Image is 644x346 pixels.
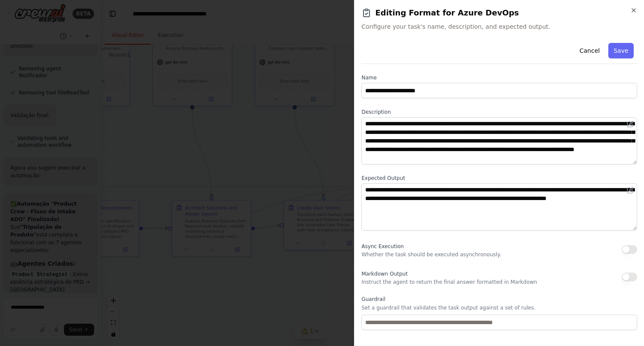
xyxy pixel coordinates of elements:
[361,279,537,285] p: Instruct the agent to return the final answer formatted in Markdown
[574,43,605,58] button: Cancel
[361,175,637,182] label: Expected Output
[361,304,637,311] p: Set a guardrail that validates the task output against a set of rules.
[625,185,635,195] button: Open in editor
[361,271,407,277] span: Markdown Output
[361,109,637,115] label: Description
[361,22,637,31] span: Configure your task's name, description, and expected output.
[361,7,637,19] h2: Editing Format for Azure DevOps
[361,296,637,303] label: Guardrail
[361,251,501,258] p: Whether the task should be executed asynchronously.
[609,43,634,58] button: Save
[361,74,637,81] label: Name
[361,243,403,249] span: Async Execution
[625,119,635,129] button: Open in editor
